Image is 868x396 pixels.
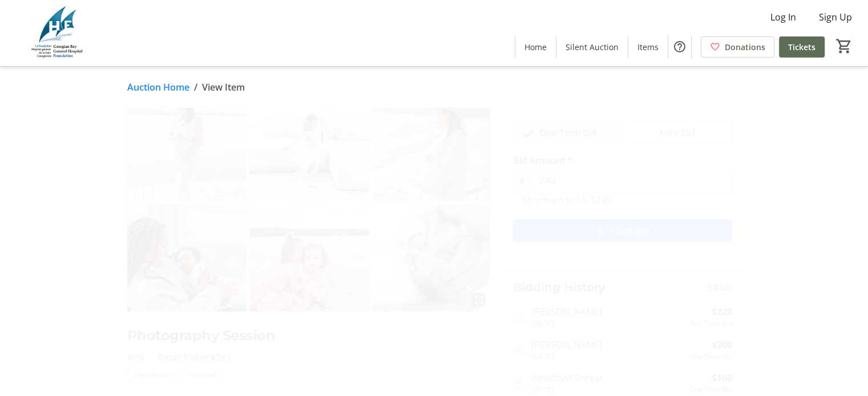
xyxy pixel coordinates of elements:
[689,319,732,329] div: One Time Bid
[810,8,861,26] button: Sign Up
[127,325,490,346] h2: Photography Session
[127,108,490,312] img: Image
[532,122,603,144] span: One Time Bid
[127,350,144,364] span: #P6
[689,352,732,362] div: One Time Bid
[513,169,531,192] span: $
[556,36,628,58] a: Silent Auction
[127,369,176,381] tr-label-badge: Experience
[819,10,852,24] span: Sign Up
[668,35,691,58] button: Help
[531,338,685,352] div: [PERSON_NAME]
[513,343,527,357] mat-icon: Outbid
[515,36,556,58] a: Home
[194,80,197,94] span: /
[531,371,685,385] div: Amethyst Shrew
[706,280,732,294] span: 3 bids
[158,350,231,364] span: Retail Value: $395
[637,41,659,53] span: Items
[513,310,527,324] mat-icon: Highest bid
[513,153,572,167] label: Bid Amount *
[712,338,732,352] strong: $200
[202,80,245,94] span: View Item
[531,305,685,319] div: [PERSON_NAME]
[566,41,619,53] span: Silent Auction
[628,36,668,58] a: Items
[513,219,732,242] button: Place Bid
[531,352,685,362] div: [DATE]
[712,305,732,319] strong: $220
[652,122,702,144] span: Auto Bid
[513,376,527,390] mat-icon: Outbid
[770,10,796,24] span: Log In
[725,41,765,53] span: Donations
[701,36,774,58] a: Donations
[788,41,815,53] span: Tickets
[524,41,547,53] span: Home
[689,385,732,395] div: One Time Bid
[761,8,805,26] button: Log In
[522,194,611,206] tr-hint: Minimum bid is $240
[531,385,685,395] div: [DATE]
[7,5,108,62] img: Georgian Bay General Hospital Foundation's Logo
[181,369,223,381] tr-label-badge: Personal
[610,224,649,238] span: Place Bid
[779,36,825,58] a: Tickets
[712,371,732,385] strong: $160
[834,36,854,56] button: Cart
[531,319,685,329] div: [DATE]
[513,279,605,296] h3: Bidding History
[472,293,486,307] mat-icon: fullscreen
[127,80,189,94] a: Auction Home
